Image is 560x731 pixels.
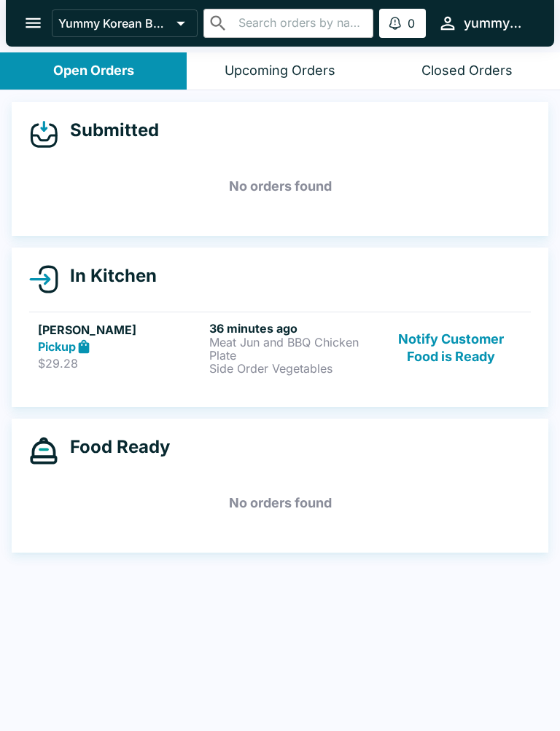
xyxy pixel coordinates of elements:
input: Search orders by name or phone number [234,13,367,33]
h5: No orders found [29,477,531,529]
p: Meat Jun and BBQ Chicken Plate [209,336,375,362]
h4: Food Ready [58,436,170,458]
button: Notify Customer Food is Ready [381,321,522,375]
p: 0 [408,16,415,31]
button: yummymoanalua [432,7,537,39]
a: [PERSON_NAME]Pickup$29.2836 minutes agoMeat Jun and BBQ Chicken PlateSide Order VegetablesNotify ... [29,312,531,384]
h4: In Kitchen [58,265,157,287]
h5: No orders found [29,160,531,213]
p: Side Order Vegetables [209,362,375,375]
h6: 36 minutes ago [209,321,375,336]
div: yummymoanalua [464,15,531,32]
div: Upcoming Orders [225,63,335,79]
h4: Submitted [58,119,159,141]
div: Open Orders [53,63,134,79]
button: open drawer [15,4,52,42]
button: Yummy Korean BBQ - Moanalua [52,9,198,37]
p: Yummy Korean BBQ - Moanalua [58,16,171,31]
h5: [PERSON_NAME] [38,321,203,339]
p: $29.28 [38,356,203,371]
strong: Pickup [38,339,76,354]
div: Closed Orders [421,63,513,79]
